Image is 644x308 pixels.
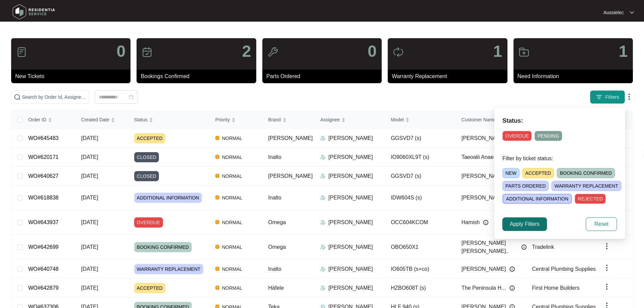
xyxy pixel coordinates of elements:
input: Search by Order Id, Assignee Name, Customer Name, Brand and Model [22,93,86,101]
th: Order ID [23,111,76,129]
p: Aussielec [603,9,624,16]
th: Customer Name [456,111,527,129]
span: [DATE] [81,135,98,141]
img: Assigner Icon [320,195,326,200]
span: WARRANTY REPLACEMENT [134,264,203,274]
span: Inalto [268,266,281,272]
span: Tradelink [532,244,554,250]
span: First Home Builders [532,285,579,291]
img: Vercel Logo [215,174,219,178]
span: CLOSED [134,152,159,162]
img: Vercel Logo [215,136,219,140]
span: PENDING [534,131,562,141]
span: Filters [605,94,619,101]
span: Model [391,116,404,123]
span: REJECTED [575,194,606,204]
th: Assignee [315,111,385,129]
span: [PERSON_NAME] [461,134,506,142]
a: WO#642699 [28,244,58,250]
button: Reset [586,217,617,231]
a: WO#618838 [28,195,58,200]
a: WO#640627 [28,173,58,179]
td: OCC604KCOM [385,210,456,235]
span: OVERDUE [502,131,532,141]
img: Assigner Icon [320,220,326,225]
th: Status [129,111,210,129]
span: NORMAL [219,284,245,292]
span: The Peninsula H... [461,284,506,292]
th: Priority [210,111,263,129]
span: Customer Name [461,116,496,123]
img: Assigner Icon [320,285,326,291]
img: Vercel Logo [215,245,219,249]
span: [DATE] [81,173,98,179]
p: 1 [493,43,502,60]
span: [DATE] [81,195,98,200]
td: GGSVD7 (s) [385,129,456,148]
p: [PERSON_NAME] [328,194,373,202]
img: icon [267,47,278,57]
td: IO605TB (s+co) [385,260,456,279]
img: icon [142,47,152,57]
span: Priority [215,116,230,123]
th: Brand [263,111,315,129]
span: [PERSON_NAME] [268,173,313,179]
span: Central Plumbing Supplies [532,266,596,272]
span: [DATE] [81,154,98,160]
span: NORMAL [219,194,245,202]
span: [DATE] [81,285,98,291]
td: IDW604S (s) [385,186,456,210]
img: dropdown arrow [630,11,634,14]
span: [PERSON_NAME] [461,194,506,202]
p: [PERSON_NAME] [328,134,373,142]
p: 0 [367,43,377,60]
span: CLOSED [134,171,159,181]
p: Status: [502,116,617,125]
span: ADDITIONAL INFORMATION [502,194,572,204]
span: Omega [268,244,286,250]
p: [PERSON_NAME] [328,172,373,180]
img: dropdown arrow [603,283,611,291]
span: Assignee [320,116,340,123]
img: Assigner Icon [320,155,326,160]
span: Apply Filters [510,220,540,228]
p: 0 [117,43,126,60]
span: [PERSON_NAME] [PERSON_NAME].. [461,239,518,255]
img: Vercel Logo [215,286,219,290]
img: filter icon [596,94,602,100]
th: Model [385,111,456,129]
p: [PERSON_NAME] [328,153,373,161]
p: [PERSON_NAME] [328,265,373,273]
p: Parts Ordered [266,72,382,80]
span: ACCEPTED [134,133,165,143]
span: ADDITIONAL INFORMATION [134,193,202,203]
span: NORMAL [219,172,245,180]
img: Assigner Icon [320,266,326,272]
p: [PERSON_NAME] [328,243,373,251]
span: ACCEPTED [522,168,554,178]
td: IO9060XL9T (s) [385,148,456,167]
p: Bookings Confirmed [141,72,256,80]
img: Assigner Icon [320,136,326,141]
img: Info icon [509,266,515,272]
img: search-icon [14,94,21,100]
img: dropdown arrow [603,264,611,272]
span: Inalto [268,154,281,160]
span: [DATE] [81,266,98,272]
img: Vercel Logo [215,195,219,199]
img: residentia service logo [10,2,57,22]
span: NORMAL [219,153,245,161]
img: Vercel Logo [215,220,219,224]
img: Info icon [509,285,515,291]
img: Info icon [521,244,527,250]
td: OBO650X1 [385,235,456,260]
th: Created Date [76,111,129,129]
span: [PERSON_NAME] [461,265,506,273]
p: [PERSON_NAME] [328,218,373,227]
img: dropdown arrow [603,242,611,250]
span: ACCEPTED [134,283,165,293]
span: [DATE] [81,244,98,250]
span: Order ID [28,116,46,123]
img: Assigner Icon [320,173,326,179]
img: icon [393,47,404,57]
